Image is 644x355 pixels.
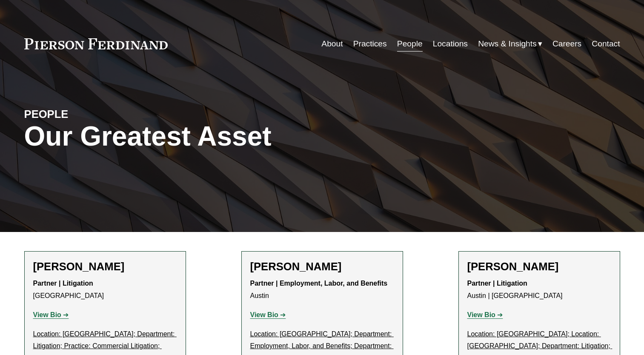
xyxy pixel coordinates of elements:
a: Contact [592,36,620,52]
strong: Partner | Employment, Labor, and Benefits [250,280,388,287]
a: View Bio [33,311,69,318]
h2: [PERSON_NAME] [250,260,394,273]
h4: PEOPLE [24,107,173,121]
a: Locations [433,36,468,52]
p: [GEOGRAPHIC_DATA] [33,278,177,302]
h2: [PERSON_NAME] [467,260,611,273]
a: folder dropdown [478,36,542,52]
h1: Our Greatest Asset [24,121,421,152]
p: Austin | [GEOGRAPHIC_DATA] [467,278,611,302]
strong: Partner | Litigation [467,280,527,287]
a: Careers [552,36,581,52]
strong: View Bio [33,311,61,318]
a: About [321,36,343,52]
strong: Partner | Litigation [33,280,93,287]
span: News & Insights [478,37,537,52]
strong: View Bio [467,311,495,318]
a: People [397,36,423,52]
a: Practices [353,36,387,52]
a: View Bio [250,311,286,318]
p: Austin [250,278,394,302]
a: View Bio [467,311,503,318]
h2: [PERSON_NAME] [33,260,177,273]
strong: View Bio [250,311,278,318]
